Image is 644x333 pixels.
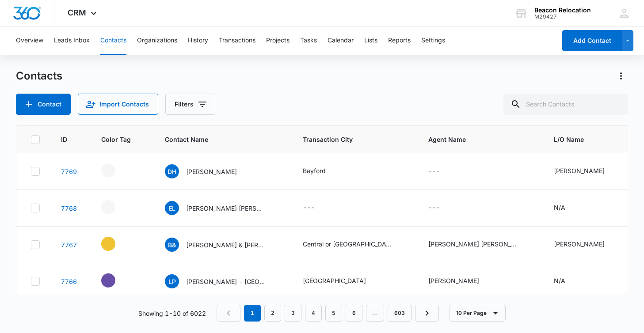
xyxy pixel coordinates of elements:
span: Contact Name [165,135,269,144]
span: EL [165,201,179,215]
a: Next Page [415,305,439,322]
span: L/O Name [554,135,621,144]
div: --- [303,203,315,213]
a: Page 5 [325,305,342,322]
button: Projects [266,26,290,55]
button: Reports [388,26,411,55]
div: Transaction City - Central or Southern Wisconsin. Still figuring that out. - Select to Edit Field [303,239,407,250]
div: --- [428,203,440,213]
div: --- [428,166,440,177]
span: B& [165,238,179,252]
div: Agent Name - Eric Lois - Select to Edit Field [428,239,533,250]
p: [PERSON_NAME] & [PERSON_NAME] - [GEOGRAPHIC_DATA] [186,240,266,250]
button: Add Contact [562,30,622,51]
div: Bayford [303,166,326,175]
div: Central or [GEOGRAPHIC_DATA][US_STATE]. Still figuring that out. [303,239,391,249]
h1: Contacts [16,69,62,83]
div: Agent Name - - Select to Edit Field [428,203,456,213]
a: Page 2 [264,305,281,322]
div: Agent Name - - Select to Edit Field [428,166,456,177]
a: Page 6 [346,305,362,322]
button: Contacts [100,26,126,55]
div: [PERSON_NAME] [PERSON_NAME] [428,239,517,249]
div: N/A [554,203,565,212]
a: Navigate to contact details page for Bill & Kathy Czerniakowski - WI [61,241,77,249]
em: 1 [244,305,261,322]
p: [PERSON_NAME] [PERSON_NAME] [186,204,266,213]
div: N/A [554,276,565,285]
div: L/O Name - Heath Snider - Select to Edit Field [554,239,621,250]
button: Filters [165,94,215,115]
span: Transaction City [303,135,407,144]
div: - - Select to Edit Field [101,273,131,288]
button: Tasks [300,26,317,55]
div: [GEOGRAPHIC_DATA] [303,276,366,285]
div: - - Select to Edit Field [101,200,131,214]
div: account name [534,7,591,14]
p: [PERSON_NAME] [186,167,237,176]
div: - - Select to Edit Field [101,237,131,251]
button: Lists [364,26,377,55]
div: Agent Name - Laurie Parker - Select to Edit Field [428,276,495,287]
button: Add Contact [16,94,71,115]
a: Page 3 [285,305,301,322]
nav: Pagination [217,305,439,322]
span: Color Tag [101,135,131,144]
button: Leads Inbox [54,26,90,55]
div: Contact Name - Bill & Kathy Czerniakowski - WI - Select to Edit Field [165,238,282,252]
span: DH [165,164,179,178]
p: [PERSON_NAME] - [GEOGRAPHIC_DATA], [GEOGRAPHIC_DATA] [186,277,266,286]
button: Calendar [328,26,354,55]
a: Page 4 [305,305,322,322]
div: Transaction City - - Select to Edit Field [303,203,331,213]
button: Import Contacts [78,94,158,115]
p: Showing 1-10 of 6022 [138,309,206,318]
div: L/O Name - N/A - Select to Edit Field [554,276,581,287]
a: Navigate to contact details page for Eric Lois [61,204,77,212]
button: Settings [421,26,445,55]
a: Navigate to contact details page for Laurie Parker - Raleigh, NC [61,278,77,285]
div: Contact Name - Eric Lois - Select to Edit Field [165,201,282,215]
div: L/O Name - N/A - Select to Edit Field [554,203,581,213]
div: Contact Name - Darren Hart - Select to Edit Field [165,164,253,178]
span: Agent Name [428,135,533,144]
span: LP [165,274,179,288]
div: account id [534,14,591,20]
div: [PERSON_NAME] [554,239,605,249]
button: History [188,26,208,55]
input: Search Contacts [503,94,628,115]
div: Contact Name - Laurie Parker - Raleigh, NC - Select to Edit Field [165,274,282,288]
div: L/O Name - Drew Peters - Select to Edit Field [554,166,621,177]
span: ID [61,135,67,144]
span: CRM [68,8,86,17]
button: Overview [16,26,43,55]
div: - - Select to Edit Field [101,163,131,178]
button: 10 Per Page [450,305,506,322]
a: Navigate to contact details page for Darren Hart [61,168,77,175]
div: [PERSON_NAME] [428,276,479,285]
div: [PERSON_NAME] [554,166,605,175]
div: Transaction City - Raleigh - Select to Edit Field [303,276,382,287]
div: Transaction City - Bayford - Select to Edit Field [303,166,342,177]
button: Transactions [219,26,255,55]
button: Organizations [137,26,177,55]
a: Page 603 [388,305,412,322]
button: Actions [614,69,628,83]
